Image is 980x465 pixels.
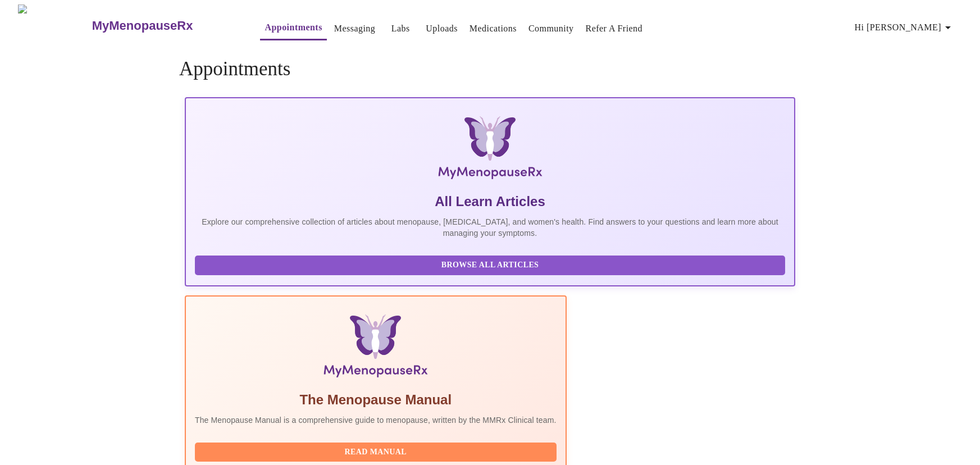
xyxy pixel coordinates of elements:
a: MyMenopauseRx [90,6,238,45]
img: Menopause Manual [252,314,499,382]
span: Hi [PERSON_NAME] [855,20,955,35]
button: Labs [382,17,418,40]
a: Browse All Articles [195,259,788,269]
a: Read Manual [195,446,559,456]
button: Uploads [421,17,462,40]
a: Uploads [426,21,458,37]
button: Community [524,17,578,40]
a: Medications [470,21,517,37]
button: Browse All Articles [195,256,785,275]
h5: All Learn Articles [195,193,785,211]
button: Hi [PERSON_NAME] [850,16,959,39]
a: Messaging [334,21,375,37]
p: The Menopause Manual is a comprehensive guide to menopause, written by the MMRx Clinical team. [195,414,557,426]
img: MyMenopauseRx Logo [286,116,694,184]
button: Read Manual [195,443,557,462]
h5: The Menopause Manual [195,391,557,409]
button: Medications [465,17,521,40]
a: Refer a Friend [586,21,643,37]
h4: Appointments [179,58,801,80]
a: Appointments [265,20,322,35]
img: MyMenopauseRx Logo [18,4,90,47]
span: Browse All Articles [206,258,774,272]
a: Labs [391,21,410,37]
h3: MyMenopauseRx [92,19,193,33]
a: Community [528,21,574,37]
p: Explore our comprehensive collection of articles about menopause, [MEDICAL_DATA], and women's hea... [195,216,785,239]
span: Read Manual [206,445,545,459]
button: Refer a Friend [581,17,648,40]
button: Messaging [330,17,380,40]
button: Appointments [260,16,326,40]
